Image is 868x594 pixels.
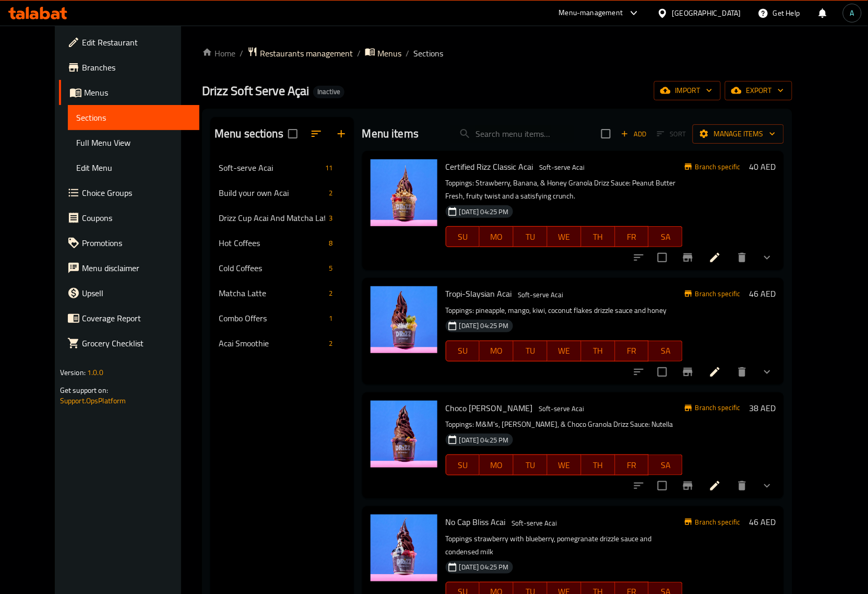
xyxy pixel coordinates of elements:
span: 2 [325,339,337,348]
span: Soft-serve Acai [219,161,322,174]
span: Soft-serve Acai [508,517,562,529]
span: Restaurants management [260,47,353,60]
span: Upsell [82,287,192,299]
span: Edit Restaurant [82,36,192,49]
div: Drizz Cup Acai And Matcha Latte Combo [219,212,325,224]
span: Edit Menu [76,161,192,174]
span: Drizz Soft Serve Açai [202,79,309,102]
span: TU [518,229,543,244]
a: Support.OpsPlatform [60,394,126,407]
div: Acai Smoothie2 [210,331,354,356]
div: items [325,187,337,199]
a: Grocery Checklist [59,331,200,356]
a: Coverage Report [59,306,200,331]
img: Choco Baddie Acai [371,401,437,468]
span: 3 [325,213,337,223]
button: sort-choices [626,359,651,385]
span: SU [450,229,476,244]
span: Coupons [82,212,192,224]
span: SA [653,229,679,244]
div: Hot Coffees8 [210,230,354,255]
span: TU [518,343,543,358]
span: Choice Groups [82,187,192,199]
span: Soft-serve Acai [535,403,589,415]
div: Acai Smoothie [219,337,325,350]
span: Sections [76,111,192,124]
span: Select to update [651,247,673,269]
span: Tropi-Slaysian Acai [446,286,512,301]
button: TH [581,455,615,475]
button: delete [730,473,755,498]
div: Matcha Latte2 [210,281,354,306]
button: TH [581,341,615,362]
div: Build your own Acai2 [210,180,354,205]
div: Soft-serve Acai [536,161,589,174]
span: TH [586,229,611,244]
button: FR [615,455,649,475]
span: Hot Coffees [219,237,325,249]
a: Sections [68,105,200,130]
button: SU [446,226,480,247]
span: Matcha Latte [219,287,325,299]
span: Menus [377,47,401,60]
div: items [321,161,337,174]
div: Cold Coffees5 [210,255,354,281]
button: WE [548,226,581,247]
button: show more [755,473,780,498]
button: SU [446,455,480,475]
a: Menu disclaimer [59,255,200,281]
button: MO [480,341,514,362]
nav: Menu sections [210,151,354,360]
button: show more [755,245,780,270]
span: Branches [82,61,192,74]
a: Coupons [59,205,200,230]
span: Branch specific [691,403,745,413]
button: Add [617,126,650,142]
p: Toppings: Strawberry, Banana, & Honey Granola Drizz Sauce: Peanut Butter Fresh, fruity twist and ... [446,177,683,203]
div: Combo Offers1 [210,306,354,331]
span: 2 [325,188,337,198]
span: export [733,84,784,97]
span: 2 [325,288,337,298]
a: Promotions [59,230,200,255]
span: [DATE] 04:25 PM [455,321,513,331]
div: Drizz Cup Acai And Matcha Latte Combo3 [210,205,354,230]
span: Select section [595,123,617,145]
svg: Show Choices [761,480,774,492]
span: Add [620,128,648,140]
nav: breadcrumb [202,46,792,60]
span: SU [450,458,476,473]
span: SU [450,343,476,358]
span: 1 [325,313,337,323]
button: delete [730,359,755,385]
li: / [357,47,361,60]
span: [DATE] 04:25 PM [455,207,513,217]
button: WE [548,341,581,362]
span: TU [518,458,543,473]
button: SU [446,341,480,362]
span: Inactive [313,87,344,96]
span: 5 [325,263,337,273]
h6: 38 AED [749,401,776,415]
div: items [325,287,337,299]
span: TH [586,458,611,473]
span: WE [552,229,577,244]
button: Add section [329,121,354,146]
span: Cold Coffees [219,262,325,274]
a: Menus [59,80,200,105]
span: Grocery Checklist [82,337,192,350]
span: TH [586,343,611,358]
h2: Menu sections [215,126,283,142]
a: Restaurants management [247,46,353,60]
p: Toppings strawberry with blueberry, pomegranate drizzle sauce and condensed milk [446,532,683,558]
li: / [406,47,409,60]
a: Choice Groups [59,180,200,205]
span: Version: [60,366,86,379]
span: Select to update [651,475,673,497]
button: Branch-specific-item [675,359,700,385]
button: show more [755,359,780,385]
span: Build your own Acai [219,187,325,199]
